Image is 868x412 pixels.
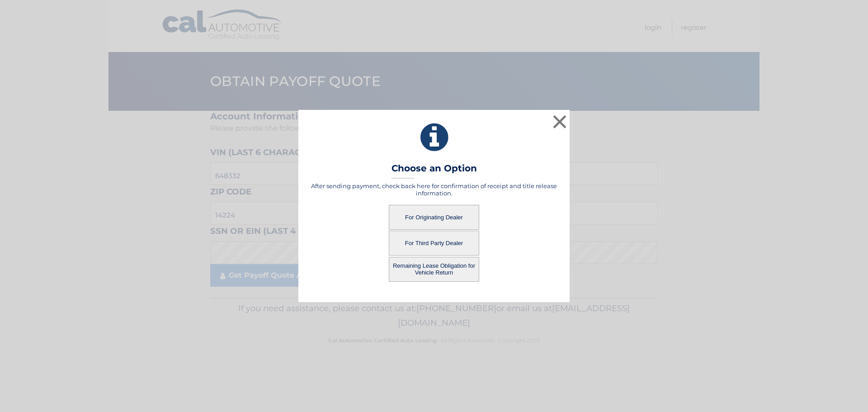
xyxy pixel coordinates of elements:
h3: Choose an Option [392,163,477,179]
button: For Originating Dealer [389,205,479,230]
button: For Third Party Dealer [389,231,479,256]
h5: After sending payment, check back here for confirmation of receipt and title release information. [310,182,558,197]
button: × [551,113,569,131]
button: Remaining Lease Obligation for Vehicle Return [389,257,479,282]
